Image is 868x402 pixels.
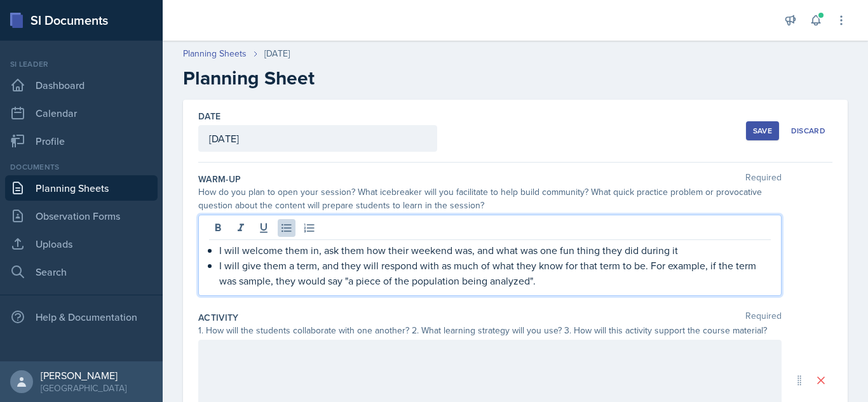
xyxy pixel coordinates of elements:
[745,311,782,324] span: Required
[753,126,772,136] div: Save
[5,231,158,257] a: Uploads
[198,324,782,337] div: 1. How will the students collaborate with one another? 2. What learning strategy will you use? 3....
[745,173,782,185] span: Required
[264,47,290,60] div: [DATE]
[5,259,158,285] a: Search
[5,58,158,70] div: Si leader
[183,47,247,60] a: Planning Sheets
[5,100,158,126] a: Calendar
[219,243,771,258] p: I will welcome them in, ask them how their weekend was, and what was one fun thing they did durin...
[41,382,126,394] div: [GEOGRAPHIC_DATA]
[198,185,782,212] div: How do you plan to open your session? What icebreaker will you facilitate to help build community...
[198,311,239,324] label: Activity
[219,258,771,288] p: I will give them a term, and they will respond with as much of what they know for that term to be...
[5,304,158,330] div: Help & Documentation
[746,121,779,140] button: Save
[5,72,158,98] a: Dashboard
[5,175,158,201] a: Planning Sheets
[198,173,241,185] label: Warm-Up
[5,128,158,154] a: Profile
[791,126,825,136] div: Discard
[784,121,832,140] button: Discard
[183,67,848,90] h2: Planning Sheet
[5,161,158,173] div: Documents
[198,110,220,123] label: Date
[5,203,158,229] a: Observation Forms
[41,369,126,382] div: [PERSON_NAME]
